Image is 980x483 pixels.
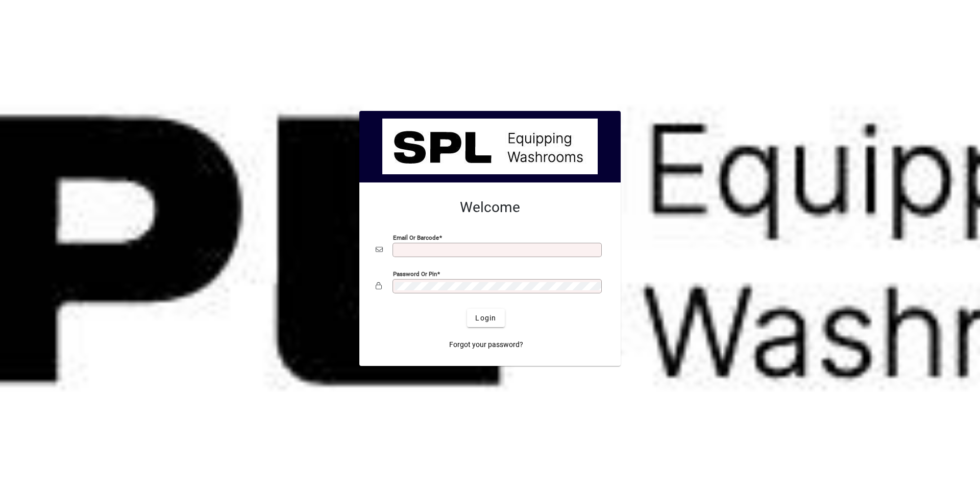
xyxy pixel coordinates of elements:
[393,234,439,241] mat-label: Email or Barcode
[376,199,604,216] h2: Welcome
[393,270,437,278] mat-label: Password or Pin
[467,309,504,327] button: Login
[449,339,523,350] span: Forgot your password?
[445,335,527,354] a: Forgot your password?
[475,313,496,324] span: Login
